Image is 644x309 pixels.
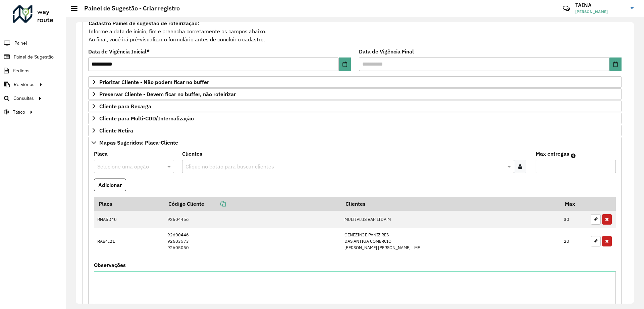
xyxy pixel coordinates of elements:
span: Painel de Sugestão [14,53,54,61]
a: Cliente Retira [88,125,622,136]
h3: TAINA [575,2,626,8]
a: Priorizar Cliente - Não podem ficar no buffer [88,76,622,88]
span: Pedidos [13,67,30,74]
label: Data de Vigência Final [359,47,414,55]
span: Relatórios [14,81,35,88]
td: MULTIPLUS BAR LTDA M [341,211,560,228]
td: 30 [560,211,587,228]
label: Max entregas [536,150,569,158]
th: Código Cliente [164,197,341,211]
h2: Painel de Sugestão - Criar registro [77,5,180,12]
span: Priorizar Cliente - Não podem ficar no buffer [99,79,209,85]
span: Cliente para Multi-CDD/Internalização [99,116,194,121]
span: Cliente Retira [99,128,133,133]
a: Copiar [204,200,226,207]
td: 92600446 92603573 92605050 [164,228,341,255]
label: Data de Vigência Inicial [88,47,150,55]
div: Informe a data de inicio, fim e preencha corretamente os campos abaixo. Ao final, você irá pré-vi... [88,19,622,44]
span: Consultas [13,95,34,102]
a: Contato Rápido [559,1,574,16]
td: RNA5D40 [94,211,164,228]
span: Tático [13,109,25,116]
a: Cliente para Recarga [88,101,622,112]
td: RAB4I21 [94,228,164,255]
th: Placa [94,197,164,211]
td: 20 [560,228,587,255]
a: Cliente para Multi-CDD/Internalização [88,113,622,124]
td: 92604456 [164,211,341,228]
strong: Cadastro Painel de sugestão de roteirização: [89,20,199,27]
th: Max [560,197,587,211]
em: Máximo de clientes que serão colocados na mesma rota com os clientes informados [571,153,576,158]
label: Observações [94,261,126,269]
span: Mapas Sugeridos: Placa-Cliente [99,140,178,145]
td: GENEZINI E PANIZ RES DAS ANTIGA COMERCIO [PERSON_NAME] [PERSON_NAME] - ME [341,228,560,255]
button: Choose Date [609,57,622,71]
th: Clientes [341,197,560,211]
label: Placa [94,150,108,158]
span: Preservar Cliente - Devem ficar no buffer, não roteirizar [99,91,236,97]
label: Clientes [182,150,202,158]
span: Painel [14,40,27,47]
a: Mapas Sugeridos: Placa-Cliente [88,137,622,148]
button: Adicionar [94,179,126,191]
a: Preservar Cliente - Devem ficar no buffer, não roteirizar [88,88,622,100]
span: Cliente para Recarga [99,104,151,109]
span: [PERSON_NAME] [575,9,626,15]
button: Choose Date [339,57,351,71]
